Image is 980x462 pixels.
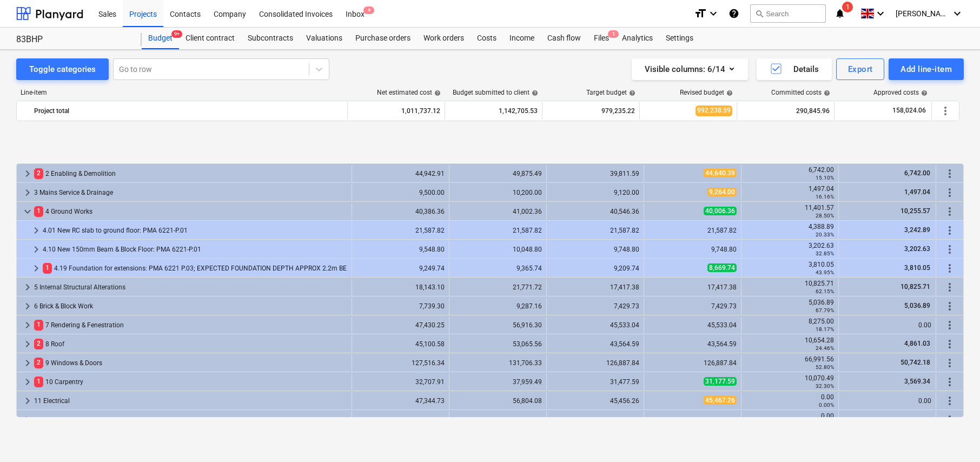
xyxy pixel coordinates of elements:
[34,316,347,334] div: 7 Rendering & Fenestration
[770,62,819,76] div: Details
[541,28,587,49] a: Cash flow
[454,246,542,253] div: 10,048.80
[547,102,635,120] div: 979,235.22
[241,28,300,49] a: Subcontracts
[816,364,834,370] small: 52.80%
[352,102,440,120] div: 1,011,737.12
[843,416,931,424] div: 0.00
[454,302,542,310] div: 9,287.16
[943,167,956,180] span: More actions
[551,283,639,291] div: 17,417.38
[142,28,179,49] div: Budget
[34,165,347,182] div: 2 Enabling & Demolition
[454,321,542,329] div: 56,916.30
[142,28,179,49] a: Budget9+
[943,375,956,388] span: More actions
[356,378,445,386] div: 32,707.91
[503,28,541,49] a: Income
[34,184,347,201] div: 3 Mains Service & Drainage
[551,340,639,348] div: 43,564.59
[551,265,639,272] div: 9,209.74
[816,232,834,237] small: 20.33%
[417,28,471,49] a: Work orders
[648,246,737,253] div: 9,748.80
[454,170,542,177] div: 49,875.49
[21,300,34,313] span: keyboard_arrow_right
[300,28,349,49] a: Valuations
[889,58,964,80] button: Add line-item
[34,203,347,220] div: 4 Ground Works
[34,358,43,368] span: 2
[551,170,639,177] div: 39,811.59
[356,302,445,310] div: 7,739.30
[926,410,980,462] iframe: Chat Widget
[43,260,347,277] div: 4.19 Foundation for extensions: PMA 6221 P.03; EXPECTED FOUNDATION DEPTH APPROX 2.2m BELOW EXISTI...
[21,394,34,407] span: keyboard_arrow_right
[891,106,927,115] span: 158,024.06
[356,265,445,272] div: 9,249.74
[704,396,737,405] span: 45,467.26
[43,222,347,239] div: 4.01 New RC slab to ground floor: PMA 6221-P.01
[356,416,445,424] div: 37,375.96
[843,321,931,329] div: 0.00
[356,283,445,291] div: 18,143.10
[816,326,834,332] small: 18.17%
[551,416,639,424] div: 35,880.93
[899,359,931,366] span: 50,742.18
[835,7,845,20] i: notifications
[179,28,241,49] div: Client contract
[21,413,34,426] span: keyboard_arrow_right
[899,283,931,291] span: 10,825.71
[16,34,129,45] div: 83BHP
[34,339,43,349] span: 2
[34,354,347,372] div: 9 Windows & Doors
[454,265,542,272] div: 9,365.74
[551,397,639,405] div: 45,456.26
[551,321,639,329] div: 45,533.04
[21,357,34,369] span: keyboard_arrow_right
[16,58,109,80] button: Toggle categories
[816,307,834,313] small: 67.79%
[551,378,639,386] div: 31,477.59
[746,318,834,333] div: 8,275.00
[707,263,737,272] span: 8,669.74
[449,102,538,120] div: 1,142,705.53
[755,9,764,18] span: search
[903,264,931,272] span: 3,810.05
[21,281,34,294] span: keyboard_arrow_right
[34,373,347,391] div: 10 Carpentry
[34,298,347,315] div: 6 Brick & Block Work
[356,246,445,253] div: 9,548.80
[696,105,732,116] span: 992,238.59
[659,28,700,49] div: Settings
[903,226,931,234] span: 3,242.89
[34,102,343,120] div: Project total
[529,90,538,96] span: help
[551,227,639,234] div: 21,587.82
[943,300,956,313] span: More actions
[899,207,931,215] span: 10,255.57
[746,204,834,219] div: 11,401.57
[746,336,834,352] div: 10,654.28
[627,90,635,96] span: help
[903,340,931,347] span: 4,861.03
[943,186,956,199] span: More actions
[171,30,182,38] span: 9+
[746,185,834,200] div: 1,497.04
[648,321,737,329] div: 45,533.04
[900,62,952,76] div: Add line-item
[648,227,737,234] div: 21,587.82
[903,188,931,196] span: 1,497.04
[816,213,834,219] small: 28.50%
[356,170,445,177] div: 44,942.91
[21,319,34,332] span: keyboard_arrow_right
[29,62,96,76] div: Toggle categories
[746,299,834,314] div: 5,036.89
[34,392,347,410] div: 11 Electrical
[43,241,347,258] div: 4.10 New 150mm Beam & Block Floor: PMA 6221-P.01
[874,7,887,20] i: keyboard_arrow_down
